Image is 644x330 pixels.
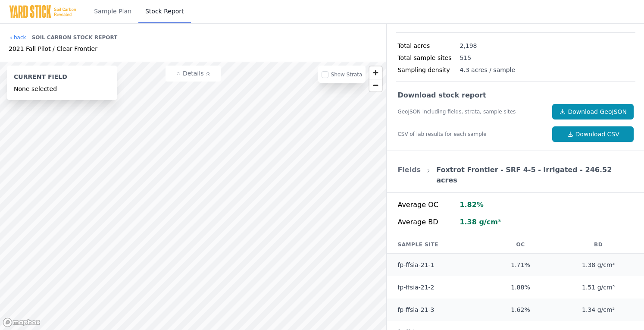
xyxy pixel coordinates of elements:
td: 1.38 g/cm³ [553,254,644,277]
div: Foxtrot Frontier - SRF 4-5 - Irrigated - 246.52 acres [436,165,634,185]
div: 1.38 g/cm³ [460,217,501,227]
a: fp-ffsia-21-1 [397,261,434,268]
td: 1.88% [488,276,553,299]
button: Zoom in [369,66,382,79]
td: 1.51 g/cm³ [553,276,644,299]
a: fp-ffsia-21-3 [397,306,434,313]
div: CSV of lab results for each sample [397,131,545,138]
div: 2021 Fall Pilot / Clear Frontier [9,44,117,53]
a: fp-ffsia-21-2 [397,284,434,291]
div: Average BD [397,217,460,227]
td: 1.71% [488,254,553,277]
th: OC [488,236,553,254]
div: 1.82% [460,200,484,210]
a: Download CSV [552,126,634,142]
td: 1.34 g/cm³ [553,299,644,321]
th: Sample Site [387,236,488,254]
a: Fields [397,166,421,174]
div: Download stock report [397,90,634,101]
td: 1.62% [488,299,553,321]
div: None selected [14,85,110,93]
span: Zoom out [369,79,382,91]
button: Zoom out [369,79,382,91]
div: Soil Carbon Stock Report [32,31,118,44]
img: Yard Stick Logo [9,5,77,19]
a: Mapbox logo [3,317,41,327]
div: Total acres [397,41,460,50]
th: BD [553,236,644,254]
a: Download GeoJSON [552,104,634,119]
div: GeoJSON including fields, strata, sample sites [397,108,545,115]
a: back [9,34,26,41]
div: Total sample sites [397,53,460,62]
div: 515 [460,53,471,62]
div: Average OC [397,200,460,210]
div: Sampling density [397,66,460,74]
div: 2,198 [460,41,477,50]
div: Current Field [14,72,110,85]
button: Details [166,66,221,82]
div: 4.3 acres / sample [460,66,515,74]
label: Show Strata [331,72,363,78]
